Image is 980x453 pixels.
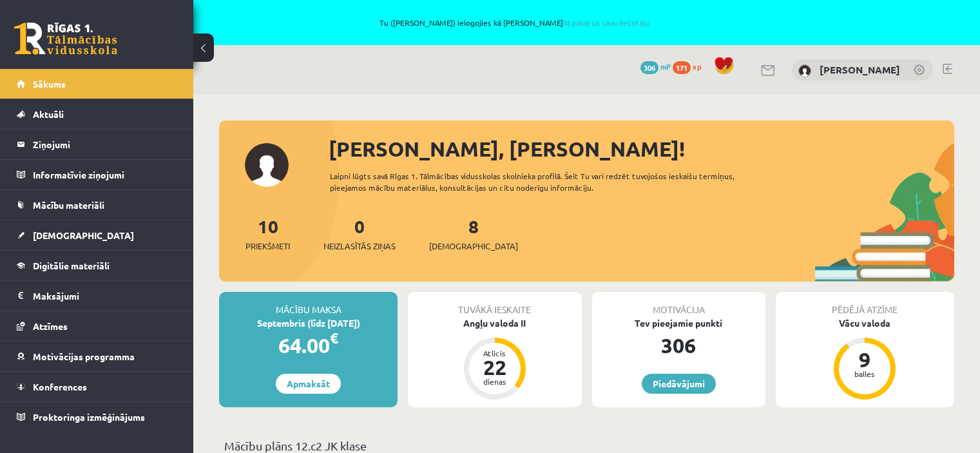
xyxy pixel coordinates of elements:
[640,61,658,74] span: 306
[17,342,177,371] a: Motivācijas programma
[17,281,177,311] a: Maksājumi
[476,357,514,378] div: 22
[820,63,900,76] a: [PERSON_NAME]
[33,260,110,271] span: Digitālie materiāli
[33,130,177,159] legend: Ziņojumi
[148,19,882,26] span: Tu ([PERSON_NAME]) ielogojies kā [PERSON_NAME]
[592,330,765,361] div: 306
[17,402,177,432] a: Proktoringa izmēģinājums
[408,292,581,316] div: Tuvākā ieskaite
[17,69,177,99] a: Sākums
[276,374,341,394] a: Apmaksāt
[33,351,135,362] span: Motivācijas programma
[219,316,398,330] div: Septembris (līdz [DATE])
[245,215,290,253] a: 10Priekšmeti
[33,108,64,120] span: Aktuāli
[330,329,338,347] span: €
[219,330,398,361] div: 64.00
[673,61,707,72] a: 171 xp
[17,160,177,189] a: Informatīvie ziņojumi
[323,240,396,253] span: Neizlasītās ziņas
[33,381,87,392] span: Konferences
[33,411,145,423] span: Proktoringa izmēģinājums
[245,240,290,253] span: Priekšmeti
[14,23,117,55] a: Rīgas 1. Tālmācības vidusskola
[17,99,177,129] a: Aktuāli
[17,190,177,220] a: Mācību materiāli
[330,170,771,193] div: Laipni lūgts savā Rīgas 1. Tālmācības vidusskolas skolnieka profilā. Šeit Tu vari redzēt tuvojošo...
[673,61,691,74] span: 171
[640,61,671,72] a: 306 mP
[33,199,104,211] span: Mācību materiāli
[476,378,514,385] div: dienas
[33,229,134,241] span: [DEMOGRAPHIC_DATA]
[776,316,954,330] div: Vācu valoda
[329,133,954,164] div: [PERSON_NAME], [PERSON_NAME]!
[592,292,765,316] div: Motivācija
[17,311,177,341] a: Atzīmes
[33,281,177,311] legend: Maksājumi
[33,320,68,332] span: Atzīmes
[17,372,177,401] a: Konferences
[845,370,884,378] div: balles
[408,316,581,401] a: Angļu valoda II Atlicis 22 dienas
[642,374,716,394] a: Piedāvājumi
[17,220,177,250] a: [DEMOGRAPHIC_DATA]
[408,316,581,330] div: Angļu valoda II
[33,160,177,189] legend: Informatīvie ziņojumi
[693,61,701,72] span: xp
[17,130,177,159] a: Ziņojumi
[429,215,518,253] a: 8[DEMOGRAPHIC_DATA]
[660,61,671,72] span: mP
[776,316,954,401] a: Vācu valoda 9 balles
[798,64,811,77] img: Katrīne Rubene
[33,78,66,90] span: Sākums
[17,251,177,280] a: Digitālie materiāli
[845,349,884,370] div: 9
[429,240,518,253] span: [DEMOGRAPHIC_DATA]
[323,215,396,253] a: 0Neizlasītās ziņas
[563,17,650,28] a: Atpakaļ uz savu lietotāju
[219,292,398,316] div: Mācību maksa
[592,316,765,330] div: Tev pieejamie punkti
[776,292,954,316] div: Pēdējā atzīme
[476,349,514,357] div: Atlicis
